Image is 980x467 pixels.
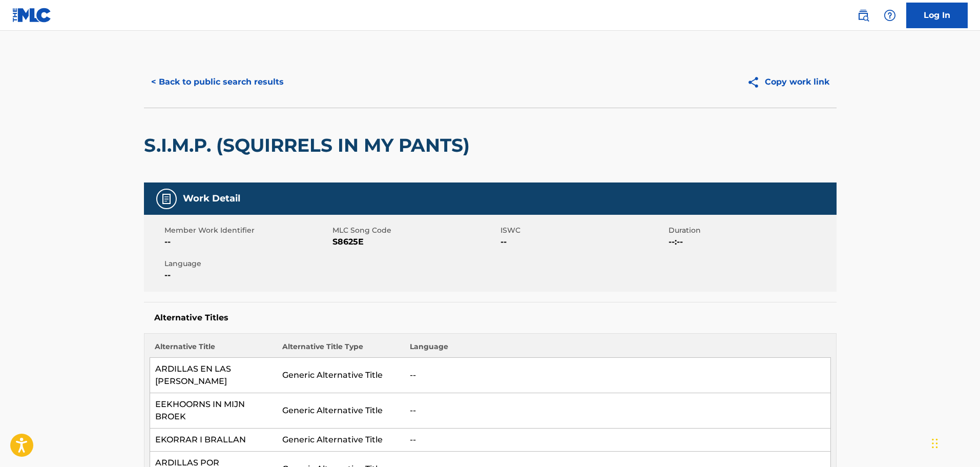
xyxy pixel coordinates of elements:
[164,269,330,281] span: --
[144,134,475,157] h2: S.I.M.P. (SQUIRRELS IN MY PANTS)
[150,341,277,358] th: Alternative Title
[164,236,330,248] span: --
[884,9,896,22] img: help
[144,69,291,95] button: < Back to public search results
[164,258,330,269] span: Language
[880,5,900,26] div: Help
[332,236,498,248] span: S8625E
[501,236,666,248] span: --
[669,236,834,248] span: --:--
[12,8,52,23] img: MLC Logo
[740,69,837,95] button: Copy work link
[906,3,968,28] a: Log In
[405,341,830,358] th: Language
[932,428,938,459] div: Drag
[277,341,405,358] th: Alternative Title Type
[669,225,834,236] span: Duration
[277,429,405,452] td: Generic Alternative Title
[150,358,277,393] td: ARDILLAS EN LAS [PERSON_NAME]
[929,418,980,467] iframe: Chat Widget
[747,76,765,89] img: Copy work link
[405,358,830,393] td: --
[332,225,498,236] span: MLC Song Code
[160,193,173,205] img: Work Detail
[277,358,405,393] td: Generic Alternative Title
[857,9,869,22] img: search
[277,393,405,429] td: Generic Alternative Title
[150,393,277,429] td: EEKHOORNS IN MIJN BROEK
[405,429,830,452] td: --
[405,393,830,429] td: --
[501,225,666,236] span: ISWC
[853,5,873,26] a: Public Search
[150,429,277,452] td: EKORRAR I BRALLAN
[183,193,240,205] h5: Work Detail
[154,313,826,323] h5: Alternative Titles
[164,225,330,236] span: Member Work Identifier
